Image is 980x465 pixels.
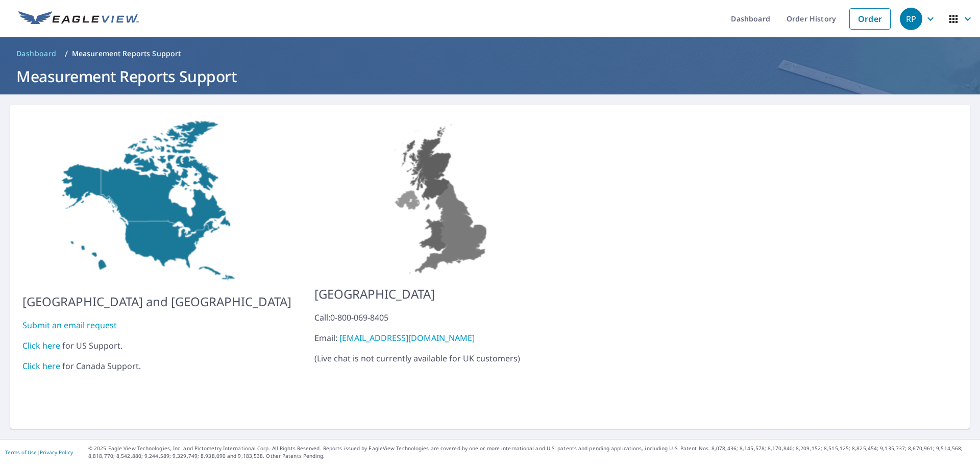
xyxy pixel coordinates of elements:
li: / [65,47,68,60]
a: Dashboard [12,45,61,62]
h1: Measurement Reports Support [12,66,968,87]
p: ( Live chat is not currently available for UK customers ) [314,311,571,364]
p: | [5,449,73,455]
img: US-MAP [314,117,571,277]
a: Click here [22,340,60,351]
div: Email: [314,332,571,344]
a: Order [849,8,891,30]
span: Dashboard [16,48,57,59]
a: Privacy Policy [40,449,73,456]
nav: breadcrumb [12,45,968,62]
p: [GEOGRAPHIC_DATA] [314,285,571,303]
a: [EMAIL_ADDRESS][DOMAIN_NAME] [339,332,475,344]
p: © 2025 Eagle View Technologies, Inc. and Pictometry International Corp. All Rights Reserved. Repo... [88,445,975,460]
div: RP [900,8,922,30]
div: for US Support. [22,339,291,352]
img: EV Logo [18,11,139,27]
a: Terms of Use [5,449,37,456]
a: Submit an email request [22,320,117,331]
div: for Canada Support. [22,360,291,372]
img: US-MAP [22,117,291,284]
div: Call: 0-800-069-8405 [314,311,571,324]
p: [GEOGRAPHIC_DATA] and [GEOGRAPHIC_DATA] [22,292,291,311]
p: Measurement Reports Support [72,48,181,59]
a: Click here [22,360,60,372]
